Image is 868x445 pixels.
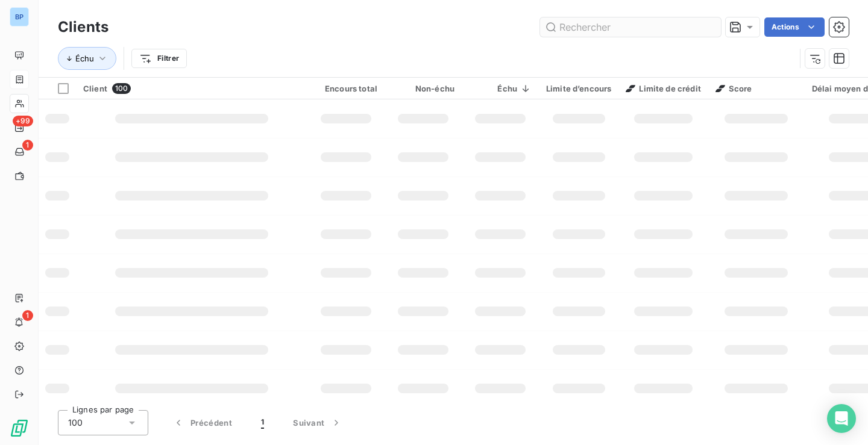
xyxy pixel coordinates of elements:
[546,84,611,93] div: Limite d’encours
[764,17,825,37] button: Actions
[540,17,721,37] input: Rechercher
[626,84,700,93] span: Limite de crédit
[261,417,264,429] span: 1
[22,140,33,151] span: 1
[68,417,83,429] span: 100
[10,419,29,438] img: Logo LeanPay
[392,84,454,93] div: Non-échu
[247,410,278,435] button: 1
[75,54,94,63] span: Échu
[827,404,856,433] div: Open Intercom Messenger
[158,410,247,435] button: Précédent
[22,310,33,321] span: 1
[10,118,28,137] a: +99
[10,7,29,26] div: BP
[13,116,33,126] span: +99
[131,49,187,68] button: Filtrer
[58,16,108,38] h3: Clients
[10,142,28,161] a: 1
[469,84,532,93] div: Échu
[315,84,377,93] div: Encours total
[112,83,131,94] span: 100
[58,47,116,70] button: Échu
[278,410,357,435] button: Suivant
[715,84,752,93] span: Score
[83,84,107,93] span: Client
